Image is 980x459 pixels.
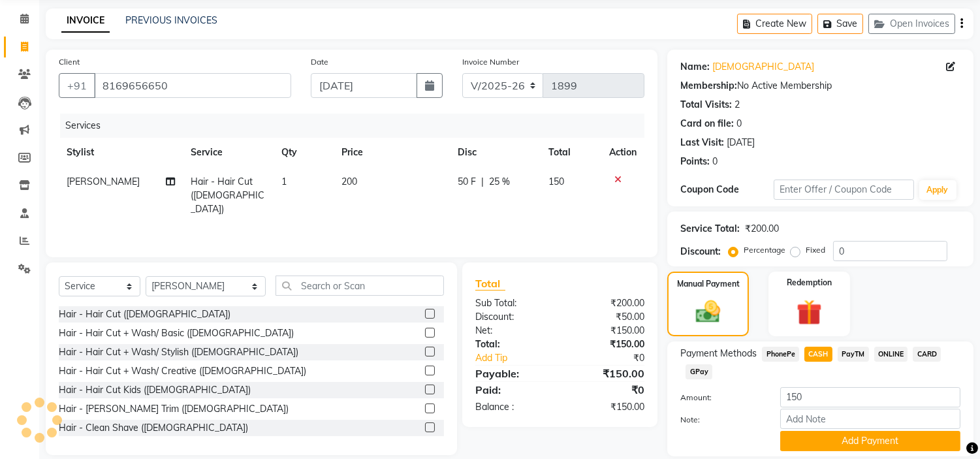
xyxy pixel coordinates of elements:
[466,351,576,365] a: Add Tip
[548,176,564,187] span: 150
[787,277,832,289] label: Redemption
[59,138,183,167] th: Stylist
[59,402,289,416] div: Hair - [PERSON_NAME] Trim ([DEMOGRAPHIC_DATA])
[680,347,757,360] span: Payment Methods
[458,175,476,189] span: 50 F
[462,56,519,68] label: Invoice Number
[560,400,655,414] div: ₹150.00
[680,79,960,93] div: No Active Membership
[817,14,863,34] button: Save
[59,364,306,378] div: Hair - Hair Cut + Wash/ Creative ([DEMOGRAPHIC_DATA])
[59,73,95,98] button: +91
[59,308,230,321] div: Hair - Hair Cut ([DEMOGRAPHIC_DATA])
[680,245,721,259] div: Discount:
[560,366,655,381] div: ₹150.00
[274,138,334,167] th: Qty
[466,382,560,398] div: Paid:
[789,296,830,328] img: _gift.svg
[804,347,832,362] span: CASH
[59,421,248,435] div: Hair - Clean Shave ([DEMOGRAPHIC_DATA])
[680,183,774,197] div: Coupon Code
[466,324,560,338] div: Net:
[780,431,960,451] button: Add Payment
[183,138,273,167] th: Service
[680,222,740,236] div: Service Total:
[780,409,960,429] input: Add Note
[281,176,287,187] span: 1
[341,176,357,187] span: 200
[191,176,264,215] span: Hair - Hair Cut ([DEMOGRAPHIC_DATA])
[450,138,541,167] th: Disc
[745,222,779,236] div: ₹200.00
[686,364,712,379] span: GPay
[736,117,742,131] div: 0
[481,175,484,189] span: |
[680,79,737,93] div: Membership:
[466,338,560,351] div: Total:
[712,60,814,74] a: [DEMOGRAPHIC_DATA]
[541,138,602,167] th: Total
[334,138,450,167] th: Price
[59,383,251,397] div: Hair - Hair Cut Kids ([DEMOGRAPHIC_DATA])
[868,14,955,34] button: Open Invoices
[311,56,328,68] label: Date
[780,387,960,407] input: Amount
[59,56,80,68] label: Client
[838,347,869,362] span: PayTM
[677,278,740,290] label: Manual Payment
[806,244,825,256] label: Fixed
[913,347,941,362] span: CARD
[737,14,812,34] button: Create New
[59,345,298,359] div: Hair - Hair Cut + Wash/ Stylish ([DEMOGRAPHIC_DATA])
[466,366,560,381] div: Payable:
[466,296,560,310] div: Sub Total:
[712,155,718,168] div: 0
[680,155,710,168] div: Points:
[125,14,217,26] a: PREVIOUS INVOICES
[874,347,908,362] span: ONLINE
[680,136,724,150] div: Last Visit:
[67,176,140,187] span: [PERSON_NAME]
[735,98,740,112] div: 2
[94,73,291,98] input: Search by Name/Mobile/Email/Code
[762,347,799,362] span: PhonePe
[560,296,655,310] div: ₹200.00
[560,324,655,338] div: ₹150.00
[680,117,734,131] div: Card on file:
[727,136,755,150] div: [DATE]
[671,392,770,404] label: Amount:
[744,244,785,256] label: Percentage
[466,310,560,324] div: Discount:
[60,114,654,138] div: Services
[680,98,732,112] div: Total Visits:
[576,351,655,365] div: ₹0
[919,180,956,200] button: Apply
[680,60,710,74] div: Name:
[59,326,294,340] div: Hair - Hair Cut + Wash/ Basic ([DEMOGRAPHIC_DATA])
[671,414,770,426] label: Note:
[466,400,560,414] div: Balance :
[560,338,655,351] div: ₹150.00
[601,138,644,167] th: Action
[475,277,505,291] span: Total
[560,310,655,324] div: ₹50.00
[560,382,655,398] div: ₹0
[688,298,727,326] img: _cash.svg
[276,276,444,296] input: Search or Scan
[774,180,913,200] input: Enter Offer / Coupon Code
[489,175,510,189] span: 25 %
[61,9,110,33] a: INVOICE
